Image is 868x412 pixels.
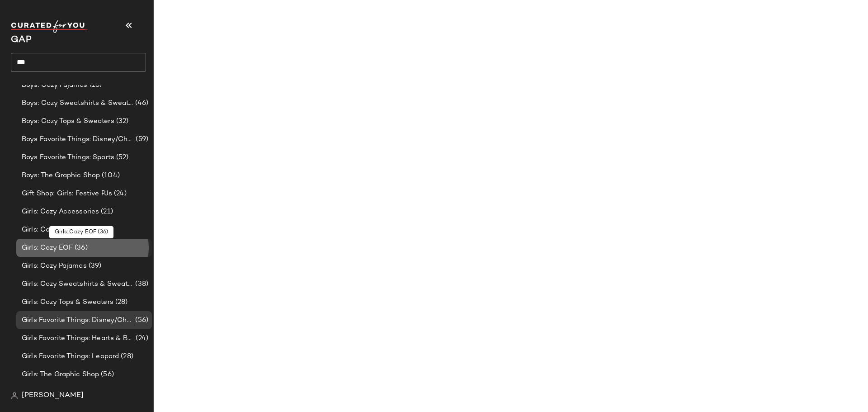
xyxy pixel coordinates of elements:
span: (104) [100,170,120,181]
span: (24) [134,333,148,344]
span: Current Company Name [11,35,32,45]
span: (22) [90,225,104,235]
span: (28) [119,351,133,362]
span: Gift Shop: Girls: Festive PJs [22,189,112,199]
span: Boys: Cozy Sweatshirts & Sweatpants [22,98,133,109]
span: Girls Favorite Things: Hearts & Bows [22,333,134,344]
img: cfy_white_logo.C9jOOHJF.svg [11,20,88,33]
span: Boys: Cozy Tops & Sweaters [22,116,114,127]
span: (56) [99,369,114,380]
span: Girls: Cozy EOF [22,243,73,253]
span: Boys Favorite Things: Disney/Characters [22,134,134,145]
span: (38) [133,279,148,289]
span: Boys: Cozy Pajamas [22,80,88,90]
img: svg%3e [11,392,18,399]
span: (16) [88,80,102,90]
span: Girls: Cozy Pajamas [22,261,87,271]
span: Boys: The Graphic Shop [22,170,100,181]
span: (36) [73,243,88,253]
span: Girls: Cozy Accessories [22,207,99,217]
span: (52) [114,152,129,163]
span: Boys Favorite Things: Sports [22,152,114,163]
span: (56) [133,315,148,326]
span: [PERSON_NAME] [22,390,84,401]
span: Girls: Cozy Sweatshirts & Sweatpants [22,279,133,289]
span: (59) [134,134,148,145]
span: Girls Favorite Things: Leopard [22,351,119,362]
span: (32) [114,116,129,127]
span: Girls: Cozy CashSoft [22,225,90,235]
span: (39) [87,261,102,271]
span: (46) [133,98,148,109]
span: Girls Favorite Things: Disney/Characters [22,315,133,326]
span: Girls: Cozy Tops & Sweaters [22,297,113,308]
span: Girls: The Graphic Shop [22,369,99,380]
span: (24) [112,189,127,199]
span: (28) [113,297,128,308]
span: (21) [99,207,113,217]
